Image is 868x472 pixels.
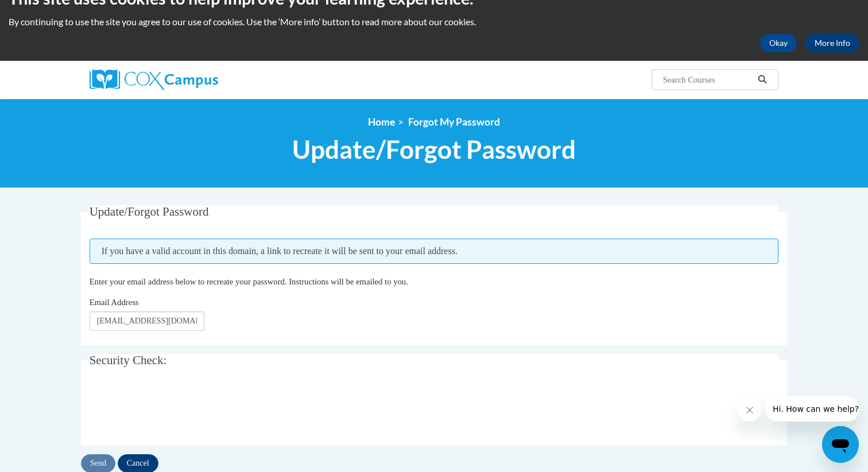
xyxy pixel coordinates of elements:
input: Search Courses [662,73,754,87]
button: Search [754,73,771,87]
p: By continuing to use the site you agree to our use of cookies. Use the ‘More info’ button to read... [9,15,859,28]
a: Home [368,116,395,128]
iframe: Close message [738,399,761,422]
span: Forgot My Password [408,116,500,128]
input: Email [90,311,204,331]
a: Cox Campus [90,69,308,90]
iframe: reCAPTCHA [90,387,264,431]
span: Enter your email address below to recreate your password. Instructions will be emailed to you. [90,277,408,286]
img: Cox Campus [90,69,218,90]
span: Email Address [90,298,139,307]
span: Update/Forgot Password [90,205,209,219]
span: Update/Forgot Password [292,134,576,165]
span: Security Check: [90,353,167,367]
iframe: Button to launch messaging window [822,426,859,463]
button: Okay [760,34,797,52]
span: If you have a valid account in this domain, a link to recreate it will be sent to your email addr... [90,239,779,264]
iframe: Message from company [766,396,859,422]
a: More Info [805,34,859,52]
